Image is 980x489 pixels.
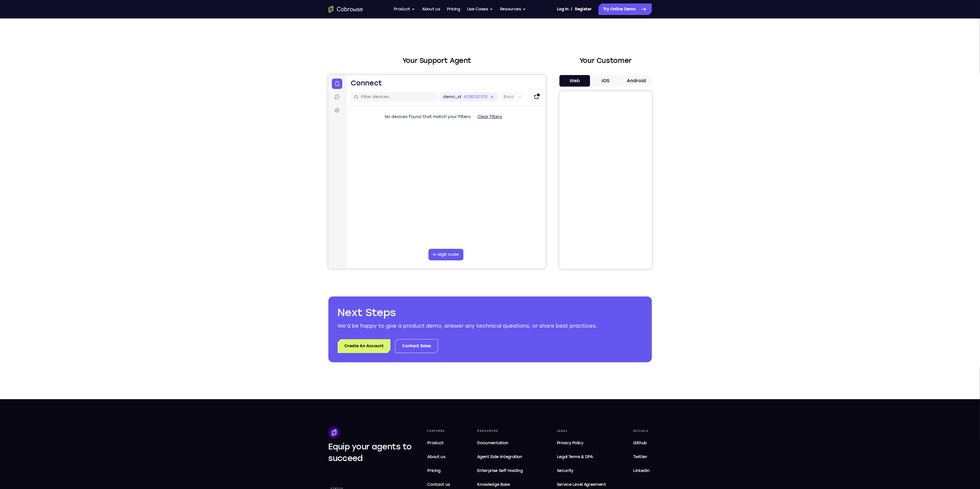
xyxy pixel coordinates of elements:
span: Github [633,441,647,445]
a: Github [631,437,652,449]
a: Twitter [631,451,652,463]
span: Privacy Policy [557,441,583,445]
div: Legal [555,427,608,435]
div: Socials [631,427,652,435]
a: Register [575,3,592,15]
button: Resources [500,3,526,15]
a: Legal Terms & DPA [555,451,608,463]
span: Product [427,441,444,445]
span: Twitter [633,454,647,459]
span: Enterprise Self Hosting [477,467,530,474]
a: Enterprise Self Hosting [475,465,532,477]
a: Security [555,465,608,477]
span: Service Level Agreement [557,481,606,488]
button: Android [621,75,652,87]
p: We’d be happy to give a product demo, answer any technical questions, or share best practices. [338,322,643,330]
span: Documentation [477,441,508,445]
a: Product [425,437,453,449]
span: Security [557,468,573,473]
span: Pricing [427,468,441,473]
a: Pricing [425,465,453,477]
iframe: Agent [328,75,546,268]
span: About us [427,454,445,459]
span: / [571,6,572,13]
span: Agent Side Integration [477,453,530,460]
h2: Next Steps [338,306,643,320]
a: Linkedin [631,465,652,477]
span: Knowledge Base [477,482,510,487]
button: Product [394,3,415,15]
div: Features [425,427,453,435]
a: Documentation [475,437,532,449]
a: Pricing [447,3,460,15]
h2: Your Support Agent [328,55,546,66]
span: Contact us [427,482,450,487]
a: Agent Side Integration [475,451,532,463]
button: Use Cases [467,3,493,15]
span: Equip your agents to succeed [328,442,412,463]
a: About us [422,3,440,15]
a: Log In [557,3,568,15]
a: Contact Sales [395,339,438,353]
a: About us [425,451,453,463]
button: iOS [590,75,621,87]
a: Go to the home page [328,6,363,13]
div: Resources [475,427,532,435]
a: Privacy Policy [555,437,608,449]
span: Linkedin [633,468,649,473]
button: Web [559,75,590,87]
span: Legal Terms & DPA [557,454,593,459]
a: Try Online Demo [598,3,652,15]
a: Create An Account [338,339,390,353]
h2: Your Customer [559,55,652,66]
